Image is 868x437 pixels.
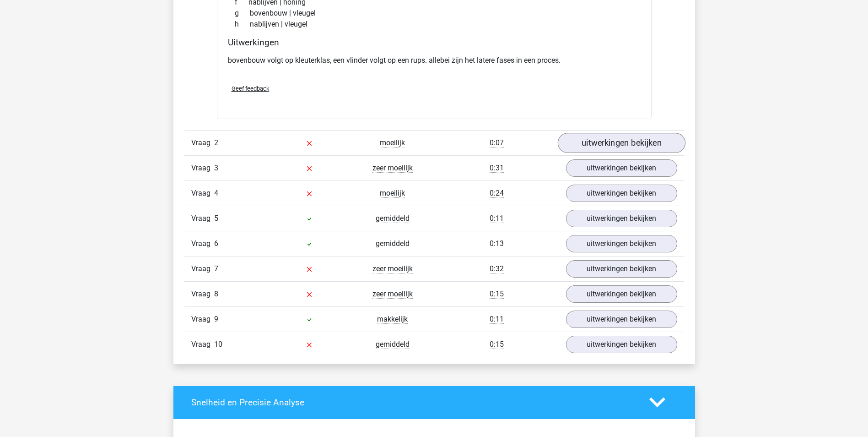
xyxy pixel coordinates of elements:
[191,314,214,325] span: Vraag
[557,133,685,153] a: uitwerkingen bekijken
[372,264,413,273] span: zeer moeilijk
[490,315,504,324] span: 0:11
[566,210,677,227] a: uitwerkingen bekijken
[228,37,641,48] h4: Uitwerkingen
[490,264,504,273] span: 0:32
[235,8,250,19] span: g
[490,340,504,349] span: 0:15
[191,213,214,224] span: Vraag
[490,164,504,173] span: 0:31
[191,263,214,274] span: Vraag
[214,164,218,172] span: 3
[380,189,405,198] span: moeilijk
[372,290,413,299] span: zeer moeilijk
[214,264,218,273] span: 7
[191,238,214,249] span: Vraag
[214,290,218,298] span: 8
[490,214,504,223] span: 0:11
[566,336,677,353] a: uitwerkingen bekijken
[566,311,677,328] a: uitwerkingen bekijken
[214,189,218,197] span: 4
[214,315,218,323] span: 9
[214,340,222,349] span: 10
[376,340,410,349] span: gemiddeld
[377,315,408,324] span: makkelijk
[566,260,677,278] a: uitwerkingen bekijken
[372,164,413,173] span: zeer moeilijk
[376,214,410,223] span: gemiddeld
[214,214,218,223] span: 5
[566,235,677,252] a: uitwerkingen bekijken
[380,138,405,147] span: moeilijk
[191,289,214,300] span: Vraag
[228,8,641,19] div: bovenbouw | vleugel
[191,163,214,174] span: Vraag
[490,189,504,198] span: 0:24
[490,239,504,248] span: 0:13
[228,19,641,30] div: nablijven | vleugel
[214,239,218,248] span: 6
[566,159,677,177] a: uitwerkingen bekijken
[228,55,641,66] p: bovenbouw volgt op kleuterklas, een vlinder volgt op een rups. allebei zijn het latere fases in e...
[232,85,269,92] span: Geef feedback
[566,285,677,303] a: uitwerkingen bekijken
[566,185,677,202] a: uitwerkingen bekijken
[376,239,410,248] span: gemiddeld
[191,188,214,199] span: Vraag
[191,137,214,148] span: Vraag
[191,339,214,350] span: Vraag
[214,138,218,147] span: 2
[490,290,504,299] span: 0:15
[235,19,250,30] span: h
[490,138,504,147] span: 0:07
[191,397,636,408] h4: Snelheid en Precisie Analyse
